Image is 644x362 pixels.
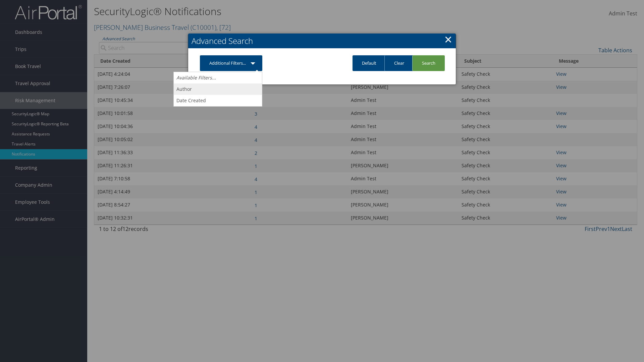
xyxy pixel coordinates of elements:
[384,55,414,71] a: Clear
[412,55,445,71] a: Search
[353,55,386,71] a: Default
[188,34,456,48] h2: Advanced Search
[176,74,216,81] i: Available Filters...
[174,83,262,95] a: Author
[200,55,262,71] a: Additional Filters...
[174,95,262,106] a: Date Created
[444,33,452,46] a: Close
